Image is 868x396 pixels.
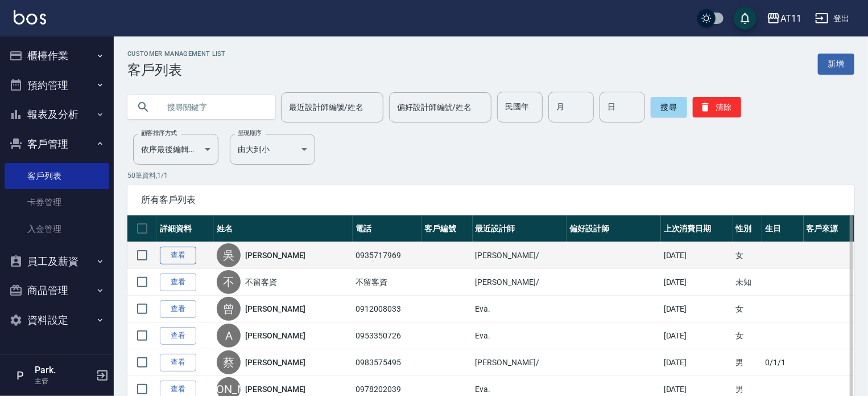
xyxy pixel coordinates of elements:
td: [DATE] [661,296,733,322]
button: 櫃檯作業 [5,41,109,71]
a: 查看 [160,247,196,264]
div: P [9,364,32,387]
button: 登出 [811,8,854,29]
p: 主管 [35,376,93,386]
p: 50 筆資料, 1 / 1 [127,170,854,181]
a: 入金管理 [5,216,109,242]
td: 0912008033 [353,296,421,322]
td: [DATE] [661,322,733,349]
td: 未知 [733,269,762,296]
td: 不留客資 [353,269,421,296]
button: 清除 [693,97,741,117]
a: [PERSON_NAME] [245,303,305,315]
div: 蔡 [217,350,241,374]
button: 員工及薪資 [5,247,109,276]
input: 搜尋關鍵字 [159,92,266,123]
span: 所有客戶列表 [141,194,841,206]
div: AT11 [780,11,801,26]
a: [PERSON_NAME] [245,357,305,368]
th: 性別 [733,215,762,242]
a: 客戶列表 [5,163,109,189]
button: 搜尋 [651,97,687,117]
h3: 客戶列表 [127,62,226,78]
th: 客戶來源 [804,215,854,242]
button: 預約管理 [5,71,109,100]
img: Logo [14,10,46,25]
th: 上次消費日期 [661,215,733,242]
th: 詳細資料 [157,215,214,242]
a: 卡券管理 [5,189,109,215]
td: 0/1/1 [762,349,804,376]
a: 查看 [160,327,196,345]
td: [DATE] [661,349,733,376]
a: 查看 [160,354,196,371]
div: 不 [217,270,241,294]
a: [PERSON_NAME] [245,330,305,341]
h5: Park. [35,365,93,376]
td: 0935717969 [353,242,421,269]
th: 生日 [762,215,804,242]
th: 姓名 [214,215,353,242]
button: 資料設定 [5,305,109,335]
td: [DATE] [661,242,733,269]
td: 女 [733,296,762,322]
td: 0983575495 [353,349,421,376]
th: 最近設計師 [473,215,567,242]
a: 新增 [818,54,854,75]
td: Eva. [473,322,567,349]
td: 女 [733,242,762,269]
td: 0953350726 [353,322,421,349]
div: 曾 [217,297,241,321]
td: [PERSON_NAME]/ [473,349,567,376]
td: [DATE] [661,269,733,296]
th: 客戶編號 [422,215,473,242]
th: 偏好設計師 [567,215,661,242]
a: [PERSON_NAME] [245,250,305,261]
td: 女 [733,322,762,349]
button: 客戶管理 [5,129,109,159]
h2: Customer Management List [127,50,226,58]
label: 顧客排序方式 [141,129,177,137]
td: [PERSON_NAME]/ [473,269,567,296]
button: 報表及分析 [5,100,109,129]
button: 商品管理 [5,276,109,305]
div: 依序最後編輯時間 [133,134,218,165]
td: 男 [733,349,762,376]
a: 查看 [160,273,196,291]
a: 查看 [160,300,196,318]
div: A [217,324,241,348]
td: [PERSON_NAME]/ [473,242,567,269]
a: 不留客資 [245,276,277,288]
a: [PERSON_NAME] [245,383,305,395]
td: Eva. [473,296,567,322]
button: AT11 [762,7,806,30]
th: 電話 [353,215,421,242]
div: 由大到小 [230,134,315,165]
button: save [734,7,757,30]
label: 呈現順序 [238,129,262,137]
div: 吳 [217,243,241,267]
